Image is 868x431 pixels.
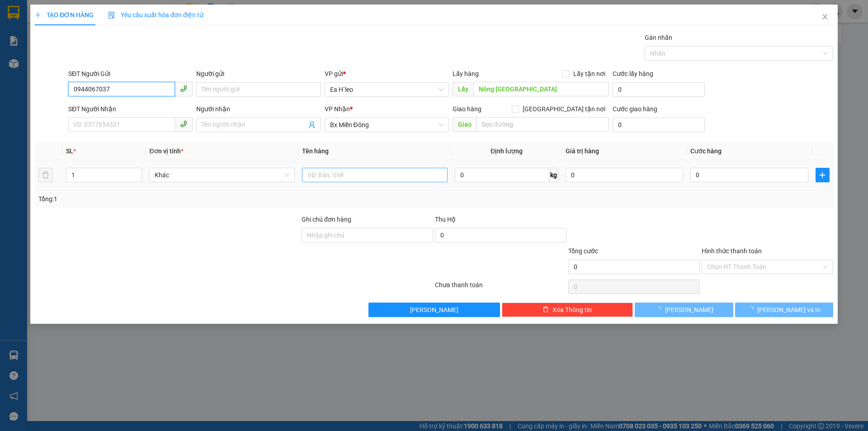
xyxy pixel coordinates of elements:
[330,83,443,96] span: Ea H`leo
[308,121,316,128] span: user-add
[453,70,479,77] span: Lấy hàng
[325,69,449,79] div: VP gửi
[68,104,193,114] div: SĐT Người Nhận
[35,11,94,19] span: TẠO ĐƠN HÀNG
[35,12,41,18] span: plus
[196,69,321,79] div: Người gửi
[757,305,821,315] span: [PERSON_NAME] và In
[325,105,350,113] span: VP Nhận
[635,303,733,317] button: [PERSON_NAME]
[302,216,351,223] label: Ghi chú đơn hàng
[435,216,456,223] span: Thu Hộ
[453,117,476,132] span: Giao
[568,247,598,255] span: Tổng cước
[434,280,567,296] div: Chưa thanh toán
[330,118,443,132] span: Bx Miền Đông
[476,117,609,132] input: Dọc đường
[38,194,335,204] div: Tổng: 1
[180,120,187,128] span: phone
[613,105,657,113] label: Cước giao hàng
[38,168,53,182] button: delete
[690,147,722,155] span: Cước hàng
[549,168,558,182] span: kg
[108,11,203,19] span: Yêu cầu xuất hóa đơn điện tử
[302,228,433,242] input: Ghi chú đơn hàng
[453,105,481,113] span: Giao hàng
[613,70,653,77] label: Cước lấy hàng
[542,306,549,313] span: delete
[655,306,665,313] span: loading
[552,305,592,315] span: Xóa Thông tin
[613,82,705,97] input: Cước lấy hàng
[816,171,829,179] span: plus
[566,147,599,155] span: Giá trị hàng
[66,147,73,155] span: SL
[816,168,830,182] button: plus
[473,82,609,96] input: Dọc đường
[180,85,187,92] span: phone
[155,168,289,182] span: Khác
[812,5,838,30] button: Close
[302,147,329,155] span: Tên hàng
[149,147,183,155] span: Đơn vị tính
[410,305,458,315] span: [PERSON_NAME]
[453,82,473,96] span: Lấy
[491,147,523,155] span: Định lượng
[821,13,829,20] span: close
[566,168,683,182] input: 0
[570,69,609,79] span: Lấy tận nơi
[302,168,448,182] input: VD: Bàn, Ghế
[645,34,672,41] label: Gán nhãn
[613,118,705,132] input: Cước giao hàng
[665,305,713,315] span: [PERSON_NAME]
[68,69,193,79] div: SĐT Người Gửi
[519,104,609,114] span: [GEOGRAPHIC_DATA] tận nơi
[502,303,633,317] button: deleteXóa Thông tin
[735,303,833,317] button: [PERSON_NAME] và In
[108,12,115,19] img: icon
[747,306,757,313] span: loading
[196,104,321,114] div: Người nhận
[702,247,762,255] label: Hình thức thanh toán
[368,303,500,317] button: [PERSON_NAME]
